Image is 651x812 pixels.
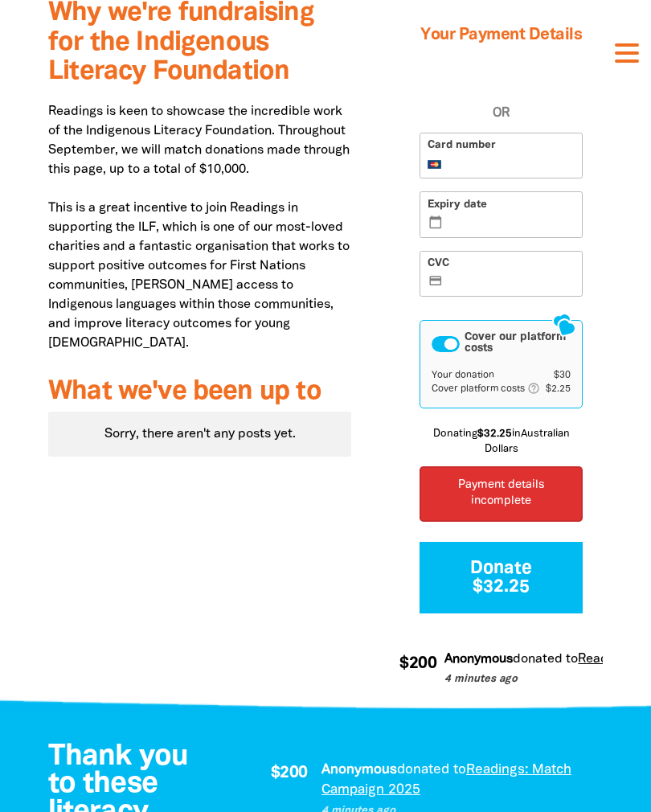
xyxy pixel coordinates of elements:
[420,104,583,123] span: OR
[420,76,583,104] iframe: PayPal-paypal
[496,654,561,665] span: donated to
[321,764,397,776] em: Anonymous
[48,412,351,457] div: Paginated content
[432,369,545,382] td: Your donation
[397,764,466,776] span: donated to
[527,382,553,395] i: help_outlined
[428,160,442,169] img: MasterCard
[432,382,545,396] td: Cover platform costs
[420,427,583,458] p: Donating in Australian Dollars
[48,412,351,457] div: Sorry, there aren't any posts yet.
[428,654,496,665] em: Anonymous
[428,215,444,230] i: calendar_today
[545,382,571,396] td: $2.25
[48,102,351,353] p: Readings is keen to showcase the incredible work of the Indigenous Literacy Foundation. Throughou...
[271,765,308,782] span: $200
[48,1,314,84] span: Why we're fundraising for the Indigenous Literacy Foundation
[545,369,571,382] td: $30
[432,478,571,510] p: Payment details incomplete
[446,276,575,289] iframe: Secure CVC input frame
[446,158,575,171] iframe: Secure card number input frame
[428,274,444,289] i: credit_card
[477,429,512,439] b: $32.25
[399,650,603,687] div: Donation stream
[48,377,351,406] h3: What we've been up to
[420,6,583,64] h3: Your Payment Details
[432,336,460,352] button: Cover our platform costs
[383,656,420,673] span: $200
[420,542,583,614] button: Donate $32.25
[446,216,575,230] iframe: Secure expiration date input frame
